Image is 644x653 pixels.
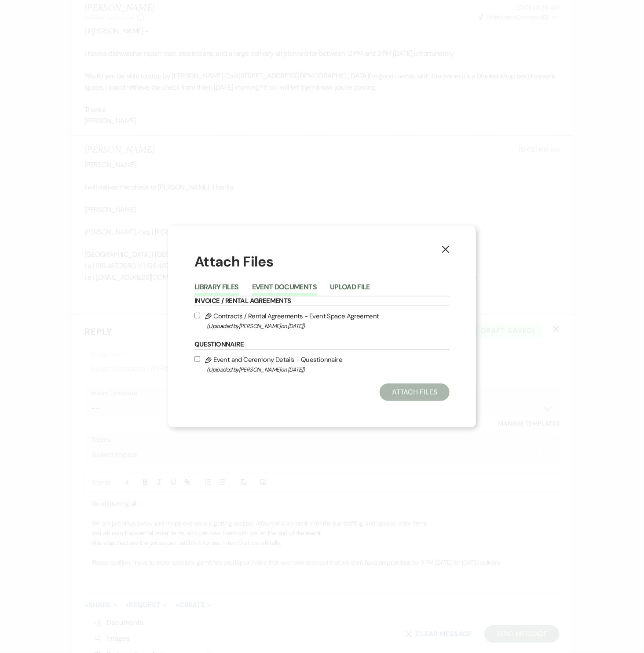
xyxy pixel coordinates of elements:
[194,284,239,296] button: Library Files
[194,354,450,375] label: Event and Ceremony Details - Questionnaire
[207,365,450,375] span: (Uploaded by [PERSON_NAME] on [DATE] )
[194,356,200,362] input: Event and Ceremony Details - Questionnaire(Uploaded by[PERSON_NAME]on [DATE])
[194,313,200,318] input: Contracts / Rental Agreements - Event Space Agreement(Uploaded by[PERSON_NAME]on [DATE])
[252,284,317,296] button: Event Documents
[194,296,450,306] h6: Invoice / Rental Agreements
[194,252,450,272] h1: Attach Files
[194,340,450,350] h6: Questionnaire
[380,383,450,401] button: Attach Files
[194,310,450,331] label: Contracts / Rental Agreements - Event Space Agreement
[330,284,370,296] button: Upload File
[207,321,450,331] span: (Uploaded by [PERSON_NAME] on [DATE] )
